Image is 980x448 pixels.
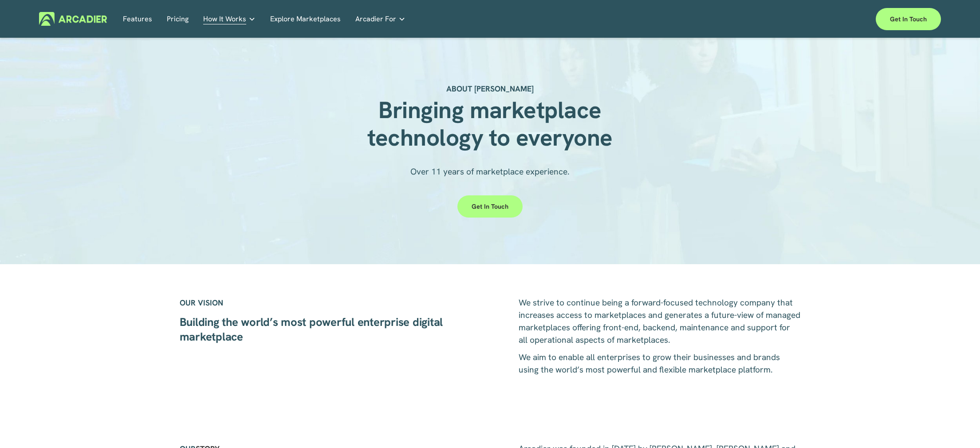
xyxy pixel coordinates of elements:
[410,166,570,177] span: Over 11 years of marketplace experience.
[39,12,107,26] img: Arcadier
[270,12,341,26] a: Explore Marketplaces
[123,12,152,26] a: Features
[167,12,189,26] a: Pricing
[446,83,534,94] strong: ABOUT [PERSON_NAME]
[876,8,941,30] a: Get in touch
[367,95,612,153] strong: Bringing marketplace technology to everyone
[203,12,256,26] a: folder dropdown
[203,13,246,25] span: How It Works
[180,314,446,344] strong: Building the world’s most powerful enterprise digital marketplace
[519,352,782,375] span: We aim to enable all enterprises to grow their businesses and brands using the world’s most power...
[355,12,405,26] a: folder dropdown
[355,13,396,25] span: Arcadier For
[180,297,223,308] strong: OUR VISION
[457,195,523,218] a: Get in touch
[519,297,803,345] span: We strive to continue being a forward-focused technology company that increases access to marketp...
